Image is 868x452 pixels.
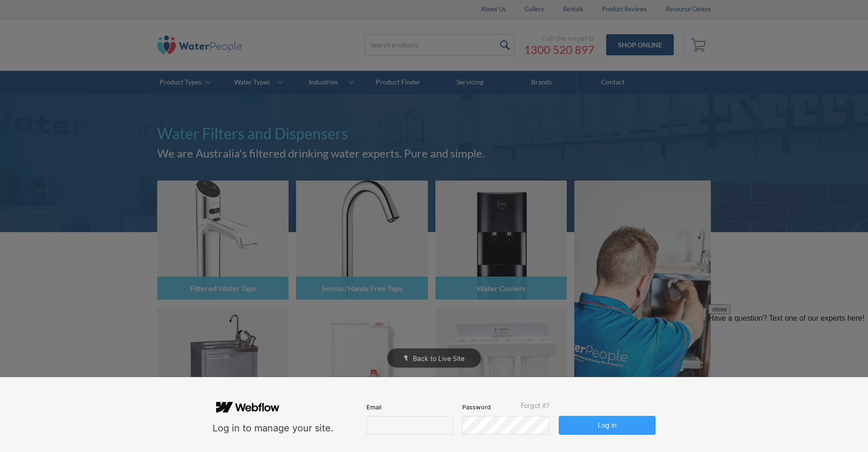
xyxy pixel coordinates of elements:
span: Password [462,403,490,411]
button: Select to open the chat widget [23,10,80,33]
div: Log in to manage your site. [213,422,334,435]
span: Email [366,403,381,411]
button: Log in [559,416,655,435]
span: Forgot it? [521,402,549,409]
span: Back to Live Site [413,354,464,362]
span: Text us [46,15,73,27]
